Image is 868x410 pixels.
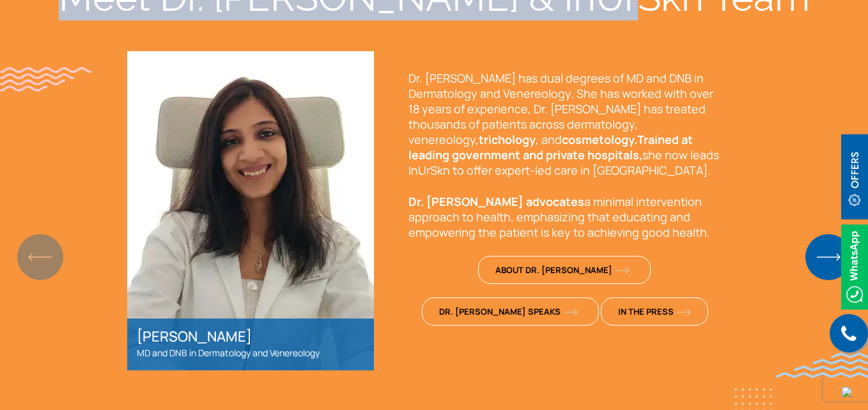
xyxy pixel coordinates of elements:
[677,308,691,316] img: orange-arrow
[841,134,868,219] img: offerBt
[479,132,536,147] strong: trichology
[841,258,868,272] a: Whatsappicon
[408,132,693,162] strong: cosmetology.Trained at leading government and private hospitals,
[805,234,851,280] img: BlueNextArrow
[495,264,630,276] span: About Dr. [PERSON_NAME]
[618,306,691,317] span: In The Press
[601,297,708,326] a: In The Pressorange-arrow
[616,267,630,274] img: orange-arrow
[439,306,578,317] span: Dr. [PERSON_NAME] Speaks
[842,387,852,397] img: up-blue-arrow.svg
[841,225,868,310] img: Whatsappicon
[127,51,741,403] div: 1 / 2
[776,352,868,378] img: bluewave
[408,194,584,209] strong: Dr. [PERSON_NAME] advocates
[819,243,837,271] div: Next slide
[422,297,599,326] a: Dr. [PERSON_NAME] Speaksorange-arrow
[137,345,364,361] p: MD and DNB in Dermatology and Venereology
[564,308,578,316] img: orange-arrow
[478,256,651,284] a: About Dr. [PERSON_NAME]orange-arrow
[127,51,374,370] img: Dr-Sejal-main
[137,328,364,345] h2: [PERSON_NAME]
[408,194,722,240] p: a minimal intervention approach to health, emphasizing that educating and empowering the patient ...
[408,70,722,178] p: Dr. [PERSON_NAME] has dual degrees of MD and DNB in Dermatology and Venereology. She has worked w...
